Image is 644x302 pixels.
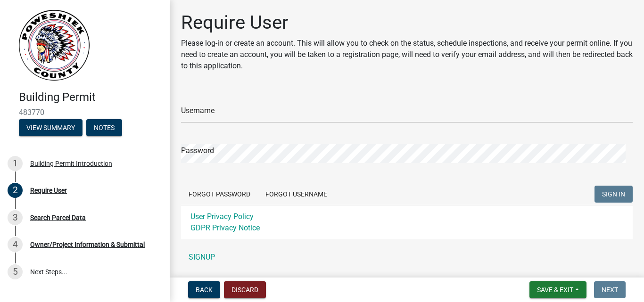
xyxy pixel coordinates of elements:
wm-modal-confirm: Summary [19,124,83,132]
div: Owner/Project Information & Submittal [30,241,145,248]
span: Next [602,286,618,294]
div: 1 [8,156,23,171]
h4: Building Permit [19,90,162,104]
button: SIGN IN [594,186,633,203]
div: Building Permit Introduction [30,160,112,167]
a: User Privacy Policy [190,212,254,221]
div: 4 [8,237,23,252]
span: SIGN IN [602,190,625,198]
wm-modal-confirm: Notes [86,124,122,132]
span: 483770 [19,108,151,117]
a: GDPR Privacy Notice [190,223,260,232]
button: Back [188,281,220,298]
span: Back [196,286,213,294]
div: Search Parcel Data [30,214,86,221]
button: Notes [86,119,122,136]
div: Require User [30,187,67,194]
a: SIGNUP [181,248,633,267]
img: Poweshiek County, IA [19,10,90,81]
div: 2 [8,183,23,198]
div: 3 [8,210,23,225]
p: Please log-in or create an account. This will allow you to check on the status, schedule inspecti... [181,38,633,72]
div: 5 [8,264,23,279]
span: Save & Exit [537,286,573,294]
button: Save & Exit [529,281,586,298]
h1: Require User [181,11,633,34]
button: Discard [224,281,266,298]
button: Forgot Password [181,186,258,203]
button: Forgot Username [258,186,335,203]
button: View Summary [19,119,83,136]
button: Next [594,281,626,298]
